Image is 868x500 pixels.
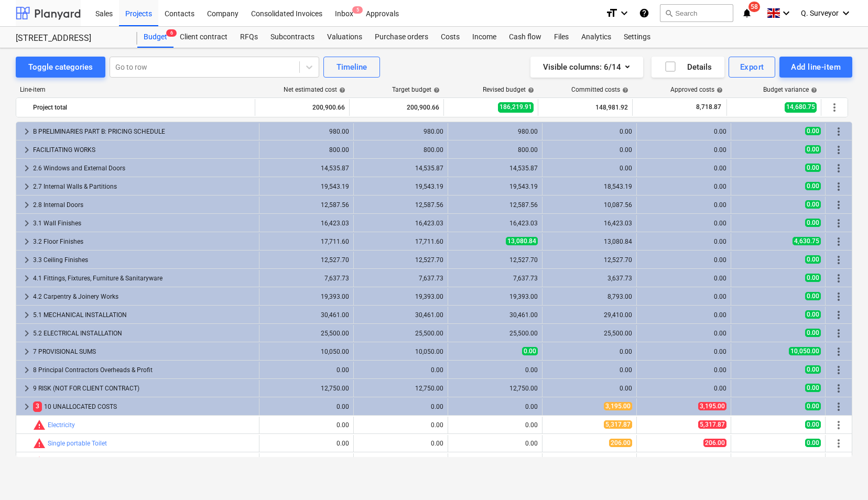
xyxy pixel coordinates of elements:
[805,164,821,172] span: 0.00
[264,183,349,190] div: 19,543.19
[20,125,33,138] span: keyboard_arrow_right
[358,275,443,282] div: 7,637.73
[832,327,845,340] span: More actions
[641,275,726,282] div: 0.00
[779,57,852,78] button: Add line-item
[452,385,538,392] div: 12,750.00
[264,220,349,227] div: 16,423.03
[452,165,538,172] div: 14,535.87
[522,347,538,355] span: 0.00
[805,255,821,264] span: 0.00
[780,7,793,19] i: keyboard_arrow_down
[805,329,821,337] span: 0.00
[321,27,368,48] a: Valuations
[547,330,632,337] div: 25,500.00
[452,421,538,429] div: 0.00
[840,7,852,19] i: keyboard_arrow_down
[33,252,255,268] div: 3.3 Ceiling Finishes
[547,293,632,300] div: 8,793.00
[703,439,726,447] span: 206.00
[483,86,534,93] div: Revised budget
[547,256,632,264] div: 12,527.70
[805,439,821,447] span: 0.00
[547,348,632,355] div: 0.00
[354,99,439,116] div: 200,900.66
[748,2,760,12] span: 58
[695,103,722,112] span: 8,718.87
[173,27,234,48] a: Client contract
[805,365,821,374] span: 0.00
[503,27,548,48] a: Cash flow
[641,128,726,135] div: 0.00
[20,217,33,230] span: keyboard_arrow_right
[548,27,575,48] a: Files
[547,201,632,209] div: 10,087.56
[805,274,821,282] span: 0.00
[604,402,632,410] span: 3,195.00
[33,325,255,342] div: 5.2 ELECTRICAL INSTALLATION
[435,27,466,48] div: Costs
[20,235,33,248] span: keyboard_arrow_right
[358,201,443,209] div: 12,587.56
[20,162,33,175] span: keyboard_arrow_right
[793,237,821,245] span: 4,630.75
[832,309,845,321] span: More actions
[264,165,349,172] div: 14,535.87
[358,128,443,135] div: 980.00
[20,290,33,303] span: keyboard_arrow_right
[20,382,33,395] span: keyboard_arrow_right
[466,27,503,48] a: Income
[358,183,443,190] div: 19,543.19
[33,455,46,468] span: Committed costs exceed revised budget
[358,366,443,374] div: 0.00
[641,311,726,319] div: 0.00
[641,238,726,245] div: 0.00
[20,199,33,211] span: keyboard_arrow_right
[832,235,845,248] span: More actions
[452,311,538,319] div: 30,461.00
[665,9,673,17] span: search
[641,146,726,154] div: 0.00
[641,330,726,337] div: 0.00
[617,27,657,48] a: Settings
[832,364,845,376] span: More actions
[264,440,349,447] div: 0.00
[789,347,821,355] span: 10,050.00
[358,146,443,154] div: 800.00
[358,165,443,172] div: 14,535.87
[452,440,538,447] div: 0.00
[641,165,726,172] div: 0.00
[452,183,538,190] div: 19,543.19
[358,348,443,355] div: 10,050.00
[137,27,173,48] div: Budget
[452,220,538,227] div: 16,423.03
[452,275,538,282] div: 7,637.73
[714,87,723,93] span: help
[368,27,435,48] a: Purchase orders
[33,99,251,116] div: Project total
[547,275,632,282] div: 3,637.73
[618,7,631,19] i: keyboard_arrow_down
[358,385,443,392] div: 12,750.00
[641,366,726,374] div: 0.00
[264,330,349,337] div: 25,500.00
[452,128,538,135] div: 980.00
[48,421,75,429] a: Electricity
[641,293,726,300] div: 0.00
[816,450,868,500] iframe: Chat Widget
[832,419,845,431] span: More actions
[20,364,33,376] span: keyboard_arrow_right
[547,220,632,227] div: 16,423.03
[620,87,628,93] span: help
[664,60,712,74] div: Details
[452,403,538,410] div: 0.00
[832,217,845,230] span: More actions
[547,311,632,319] div: 29,410.00
[33,160,255,177] div: 2.6 Windows and External Doors
[20,272,33,285] span: keyboard_arrow_right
